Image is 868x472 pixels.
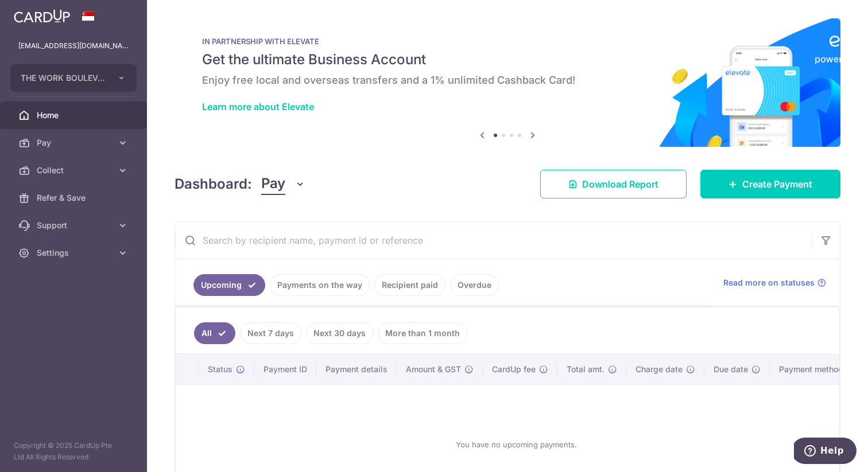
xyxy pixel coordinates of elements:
a: Next 7 days [240,322,301,344]
span: Read more on statuses [723,277,815,288]
span: Refer & Save [37,192,113,204]
span: Settings [37,247,113,259]
span: THE WORK BOULEVARD CQ PTE. LTD. [21,72,106,84]
a: Overdue [450,274,499,296]
a: Read more on statuses [723,277,826,288]
p: [EMAIL_ADDRESS][DOMAIN_NAME] [18,40,129,52]
span: Download Report [582,177,658,191]
img: Renovation banner [175,18,840,147]
span: Charge date [635,364,683,375]
button: THE WORK BOULEVARD CQ PTE. LTD. [10,64,137,92]
h5: Get the ultimate Business Account [202,50,813,69]
span: Collect [37,165,113,176]
th: Payment method [770,354,857,384]
a: More than 1 month [378,322,467,344]
a: Create Payment [700,170,840,198]
span: Status [208,364,232,375]
span: Home [37,110,113,121]
button: Pay [261,173,305,195]
iframe: Opens a widget where you can find more information [794,438,857,466]
a: Upcoming [193,274,265,296]
span: Total amt. [567,364,604,375]
span: Pay [37,137,113,149]
th: Payment details [316,354,397,384]
span: Due date [714,364,748,375]
span: Pay [261,173,285,195]
h4: Dashboard: [175,174,252,194]
a: Next 30 days [306,322,373,344]
span: Support [37,220,113,231]
span: Create Payment [742,177,812,191]
a: Learn more about Elevate [202,101,314,112]
span: CardUp fee [492,364,536,375]
th: Payment ID [254,354,316,384]
a: All [194,322,235,344]
img: CardUp [14,9,70,23]
input: Search by recipient name, payment id or reference [175,222,812,259]
p: IN PARTNERSHIP WITH ELEVATE [202,37,813,46]
span: Amount & GST [406,364,461,375]
a: Recipient paid [374,274,445,296]
a: Download Report [540,170,687,198]
h6: Enjoy free local and overseas transfers and a 1% unlimited Cashback Card! [202,73,813,87]
a: Payments on the way [270,274,370,296]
